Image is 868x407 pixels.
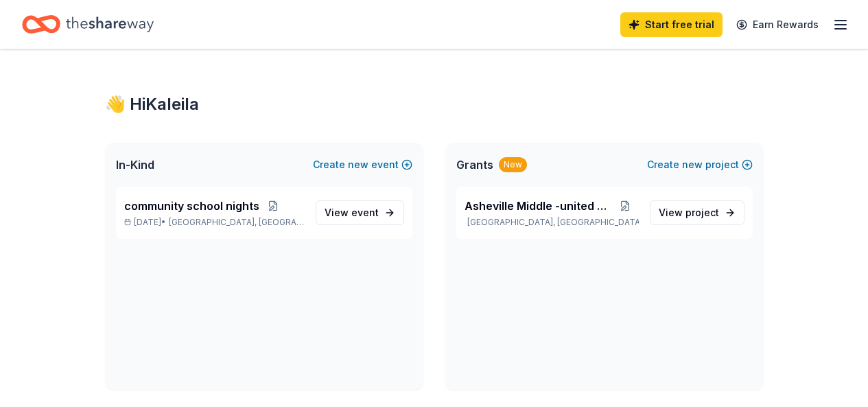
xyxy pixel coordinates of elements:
[348,156,368,173] span: new
[116,156,154,173] span: In-Kind
[351,207,379,218] span: event
[316,200,404,225] a: View event
[659,205,719,221] span: View
[647,156,753,173] button: Createnewproject
[313,156,412,173] button: Createnewevent
[105,93,764,115] div: 👋 Hi Kaleila
[456,156,493,173] span: Grants
[325,205,379,221] span: View
[169,217,304,228] span: [GEOGRAPHIC_DATA], [GEOGRAPHIC_DATA]
[124,217,305,228] p: [DATE] •
[465,217,639,228] p: [GEOGRAPHIC_DATA], [GEOGRAPHIC_DATA]
[124,198,259,214] span: community school nights
[465,198,613,214] span: Asheville Middle -united way
[728,12,827,37] a: Earn Rewards
[22,8,154,40] a: Home
[499,157,527,172] div: New
[650,200,744,225] a: View project
[685,207,719,218] span: project
[620,12,723,37] a: Start free trial
[682,156,703,173] span: new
